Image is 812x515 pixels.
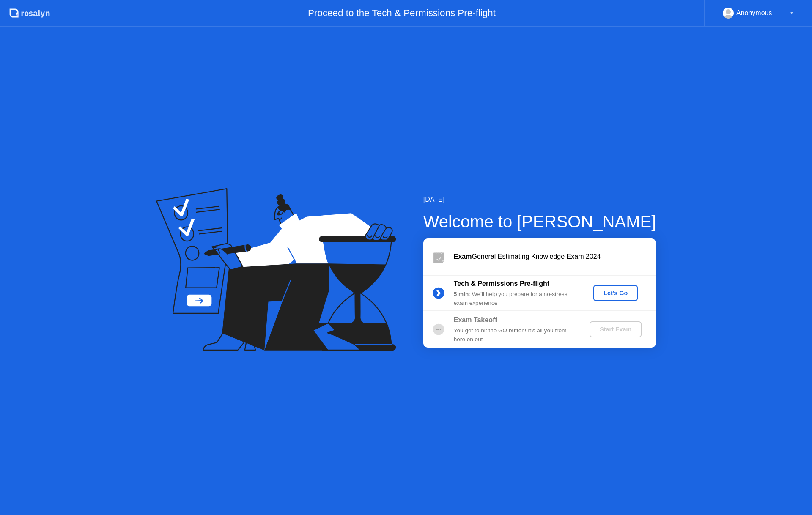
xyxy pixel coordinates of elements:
[597,290,634,296] div: Let's Go
[593,285,638,301] button: Let's Go
[454,253,472,260] b: Exam
[454,326,576,344] div: You get to hit the GO button! It’s all you from here on out
[454,316,497,323] b: Exam Takeoff
[423,209,656,234] div: Welcome to [PERSON_NAME]
[590,321,642,337] button: Start Exam
[736,8,772,19] div: Anonymous
[454,280,549,287] b: Tech & Permissions Pre-flight
[454,291,469,297] b: 5 min
[423,194,656,205] div: [DATE]
[790,8,794,19] div: ▼
[454,252,656,262] div: General Estimating Knowledge Exam 2024
[454,290,576,307] div: : We’ll help you prepare for a no-stress exam experience
[593,326,638,333] div: Start Exam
